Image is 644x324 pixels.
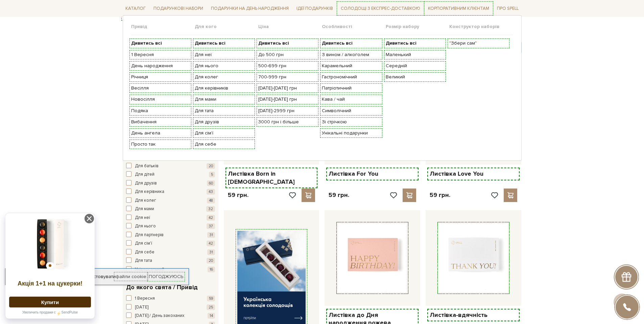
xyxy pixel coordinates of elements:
[126,232,215,239] button: Для партнерів 31
[430,311,517,319] a: Листівка-вдячність
[258,40,289,46] b: Дивитись всі
[386,40,444,46] a: Дивитись всі
[322,51,380,57] a: З вином / алкоголем
[258,51,317,57] a: До 500 грн
[258,119,317,125] a: 3000 грн і більше
[322,107,380,114] a: Символічний
[126,257,215,264] button: Для тата 20
[195,141,253,147] a: Для себе
[123,3,148,14] span: Каталог
[258,107,317,114] a: [DATE]-2999 грн
[322,63,380,69] a: Карамельний
[258,63,317,69] a: 500-699 грн
[322,74,380,80] a: Гастрономічний
[131,107,190,114] a: Подяка
[126,189,215,195] button: Для керівника 43
[258,85,317,91] a: [DATE]-[DATE] грн
[338,3,423,14] a: Солодощі з експрес-доставкою
[329,191,349,199] p: 59 грн.
[126,313,215,319] button: [DATE] / День закоханих 14
[126,223,215,230] button: Для нього 37
[322,24,385,30] span: Особливості
[135,215,150,221] span: Для неї
[5,274,189,280] div: Я дозволяю [DOMAIN_NAME] використовувати
[126,163,215,170] button: Для батьків 20
[126,240,215,247] button: Для сім'ї 42
[126,197,215,204] button: Для колег 48
[126,249,215,256] button: Для себе 31
[207,163,215,169] span: 20
[195,51,253,57] a: Для неї
[449,40,508,46] a: "Збери сам"
[386,51,444,57] a: Маленький
[131,119,190,125] a: Вибачення
[195,24,258,30] span: Для кого
[195,74,253,80] a: Для колег
[208,267,215,272] span: 16
[131,40,162,46] b: Дивитись всі
[126,304,215,311] button: [DATE] 25
[386,74,444,80] a: Великий
[195,40,253,46] a: Дивитись всі
[135,171,154,178] span: Для дітей
[207,189,215,195] span: 43
[131,24,195,30] span: Привід
[386,40,416,46] b: Дивитись всі
[208,313,215,319] span: 14
[195,85,253,91] a: Для керівників
[131,130,190,136] a: День ангела
[131,74,190,80] a: Річниця
[207,296,215,301] span: 59
[135,232,164,239] span: Для партнерів
[126,266,215,273] button: Універсальний 16
[195,119,253,125] a: Для друзів
[294,3,336,14] span: Ідеї подарунків
[208,3,291,14] span: Подарунки на День народження
[126,171,215,178] button: Для дітей 5
[135,249,154,256] span: Для себе
[135,295,155,302] span: 1 Вересня
[126,295,215,302] button: 1 Вересня 59
[207,232,215,238] span: 31
[116,274,146,279] a: файли cookie
[123,15,522,161] div: Каталог
[322,40,353,46] b: Дивитись всі
[135,304,148,311] span: [DATE]
[338,224,407,292] img: Листівка до Дня народження рожева
[207,304,215,310] span: 25
[135,206,154,213] span: Для мами
[207,198,215,203] span: 48
[329,170,416,178] a: Листівка For You
[258,74,317,80] a: 700-999 грн
[126,283,198,292] span: До якого свята / Привід
[430,191,450,199] p: 59 грн.
[195,96,253,102] a: Для мами
[430,170,517,178] a: Листівка Love You
[209,172,215,177] span: 5
[207,180,215,186] span: 60
[131,51,190,57] a: 1 Вересня
[149,274,183,280] a: Погоджуюсь
[135,223,156,230] span: Для нього
[425,3,492,14] a: Корпоративним клієнтам
[131,96,190,102] a: Новосілля
[135,313,184,319] span: [DATE] / День закоханих
[494,3,521,14] span: Про Spell
[126,180,215,187] button: Для друзів 60
[195,130,253,136] a: Для сім'ї
[322,96,380,102] a: Кава / чай
[258,96,317,102] a: [DATE]-[DATE] грн
[439,224,508,292] img: Листівка-вдячність
[207,215,215,221] span: 42
[258,40,317,46] a: Дивитись всі
[135,189,164,195] span: Для керівника
[126,215,215,221] button: Для неї 42
[322,130,380,136] a: Унікальні подарунки
[386,63,444,69] a: Середній
[151,3,206,14] span: Подарункові набори
[228,191,248,199] p: 59 грн.
[449,24,513,30] span: Конструктор наборів
[135,163,159,170] span: Для батьків
[207,249,215,255] span: 31
[131,141,190,147] a: Просто так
